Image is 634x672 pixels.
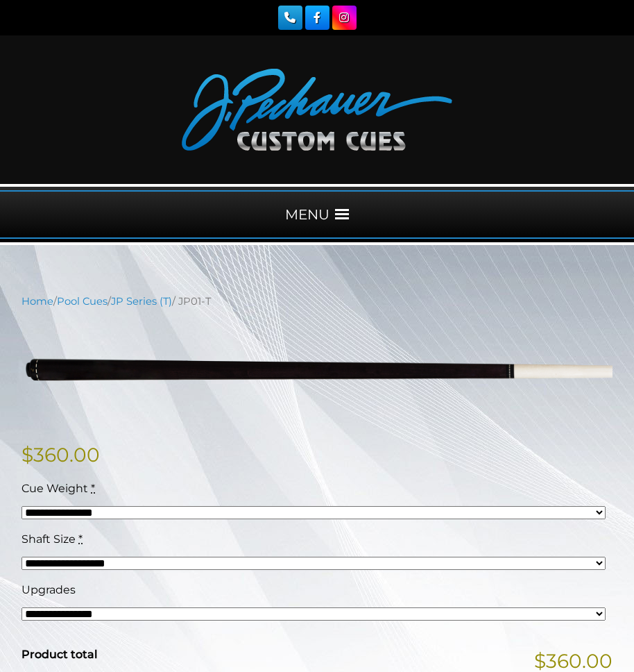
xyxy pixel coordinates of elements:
[22,583,76,596] span: Upgrades
[78,532,83,546] abbr: required
[22,443,33,467] span: $
[22,294,612,309] nav: Breadcrumb
[22,319,612,418] img: jp01-T-1.png
[22,443,100,467] bdi: 360.00
[182,69,452,151] img: Pechauer Custom Cues
[22,648,97,661] span: Product total
[57,295,108,308] a: Pool Cues
[22,532,76,546] span: Shaft Size
[22,295,53,308] a: Home
[111,295,172,308] a: JP Series (T)
[22,482,88,495] span: Cue Weight
[91,482,95,495] abbr: required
